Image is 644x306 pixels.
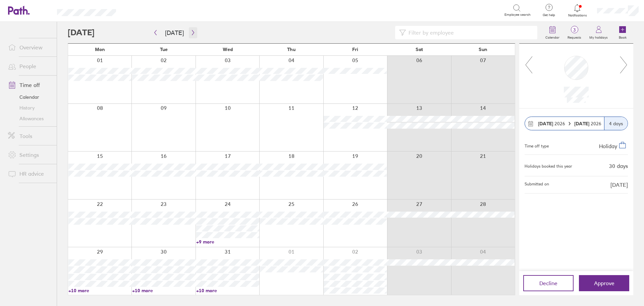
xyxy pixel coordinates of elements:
a: Tools [3,129,57,143]
a: HR advice [3,167,57,180]
span: Employee search [504,13,531,17]
a: Calendar [541,22,563,43]
span: Thu [287,47,296,52]
button: Decline [523,275,574,291]
a: +10 more [196,288,259,294]
a: People [3,59,57,73]
span: 2026 [574,121,601,126]
a: 3Requests [563,22,585,43]
a: History [3,102,57,113]
span: Sat [416,47,423,52]
label: My holidays [585,34,612,40]
span: Wed [223,47,233,52]
a: Overview [3,41,57,54]
strong: [DATE] [574,121,591,127]
button: [DATE] [160,27,189,38]
span: Notifications [567,13,588,17]
div: Holidays booked this year [525,164,572,169]
label: Requests [563,34,585,40]
div: Time off type [525,141,549,149]
span: Get help [538,13,560,17]
a: Notifications [567,3,588,17]
a: +9 more [196,239,259,245]
span: Decline [539,280,557,286]
span: [DATE] [610,182,628,188]
a: Time off [3,78,57,92]
span: Mon [95,47,105,52]
div: 4 days [604,117,628,130]
input: Filter by employee [406,26,533,39]
span: 2026 [538,121,565,126]
span: Fri [352,47,358,52]
a: Calendar [3,92,57,102]
span: Tue [160,47,168,52]
label: Book [615,34,631,40]
a: +10 more [68,288,131,294]
a: Book [612,22,633,43]
a: +10 more [132,288,195,294]
a: Settings [3,148,57,162]
strong: [DATE] [538,121,553,127]
a: My holidays [585,22,612,43]
span: 3 [563,27,585,33]
a: Allowances [3,113,57,124]
label: Calendar [541,34,563,40]
button: Approve [579,275,629,291]
div: Search [134,7,151,13]
span: Submitted on [525,182,549,188]
span: Sun [479,47,487,52]
div: 30 days [609,163,628,169]
span: Holiday [599,143,617,149]
span: Approve [594,280,614,286]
